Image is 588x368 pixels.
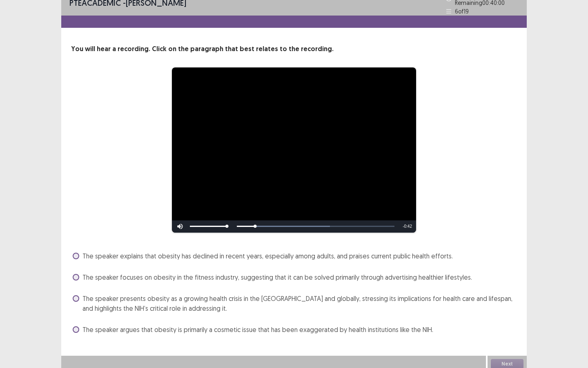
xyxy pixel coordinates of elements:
button: Mute [172,220,188,233]
span: - [403,224,404,229]
span: The speaker presents obesity as a growing health crisis in the [GEOGRAPHIC_DATA] and globally, st... [82,294,517,313]
span: The speaker focuses on obesity in the fitness industry, suggesting that it can be solved primaril... [82,272,472,282]
span: The speaker explains that obesity has declined in recent years, especially among adults, and prai... [82,251,453,261]
span: 0:42 [404,224,412,229]
div: Video Player [172,67,416,233]
span: The speaker argues that obesity is primarily a cosmetic issue that has been exaggerated by health... [82,325,433,334]
p: You will hear a recording. Click on the paragraph that best relates to the recording. [71,44,517,54]
div: Volume Level [190,226,227,227]
p: 6 of 19 [455,7,469,16]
